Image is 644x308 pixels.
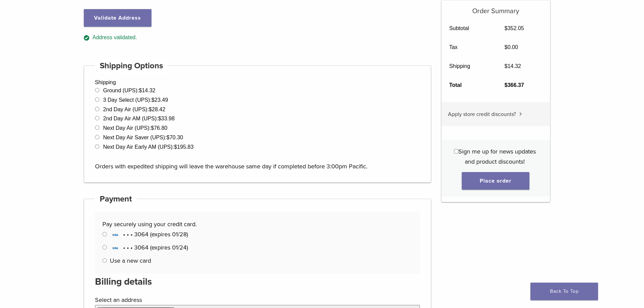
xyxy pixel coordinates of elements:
[504,63,521,69] bdi: 14.32
[110,245,120,252] img: Visa
[95,191,137,207] h4: Payment
[504,25,524,31] bdi: 352.05
[149,106,165,112] bdi: 28.42
[110,244,188,251] span: • • • 3064 (expires 01/24)
[103,97,168,103] label: 3 Day Select (UPS):
[103,135,183,140] label: Next Day Air Saver (UPS):
[110,231,188,238] span: • • • 3064 (expires 01/28)
[448,111,516,118] span: Apply store credit discounts?
[458,148,536,165] span: Sign me up for news updates and product discounts!
[442,38,497,57] th: Tax
[151,97,154,103] span: $
[504,82,507,88] span: $
[151,125,154,131] span: $
[462,172,529,190] button: Place order
[454,149,458,153] input: Sign me up for news updates and product discounts!
[84,9,151,27] button: Validate Address
[103,88,156,93] label: Ground (UPS):
[151,97,168,103] bdi: 23.49
[95,295,419,305] label: Select an address
[103,144,194,150] label: Next Day Air Early AM (UPS):
[95,151,420,171] p: Orders with expedited shipping will leave the warehouse same day if completed before 3:00pm Pacific.
[174,144,194,150] bdi: 195.83
[139,88,156,93] bdi: 14.32
[167,135,170,140] span: $
[442,0,550,15] h5: Order Summary
[103,125,167,131] label: Next Day Air (UPS):
[442,19,497,38] th: Subtotal
[530,283,598,300] a: Back To Top
[158,116,175,121] bdi: 33.98
[504,25,507,31] span: $
[102,219,412,229] p: Pay securely using your credit card.
[139,88,142,93] span: $
[103,116,175,121] label: 2nd Day Air AM (UPS):
[151,125,167,131] bdi: 76.80
[149,106,152,112] span: $
[504,44,518,50] bdi: 0.00
[158,116,161,121] span: $
[504,63,507,69] span: $
[95,58,168,74] h4: Shipping Options
[519,112,522,116] img: caret.svg
[504,82,524,88] bdi: 366.37
[442,76,497,95] th: Total
[84,33,431,42] div: Address validated.
[174,144,177,150] span: $
[110,232,120,238] img: Visa
[84,66,431,183] div: Shipping
[95,274,420,290] h3: Billing details
[442,57,497,76] th: Shipping
[167,135,183,140] bdi: 70.30
[504,44,507,50] span: $
[103,106,165,112] label: 2nd Day Air (UPS):
[110,257,151,264] label: Use a new card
